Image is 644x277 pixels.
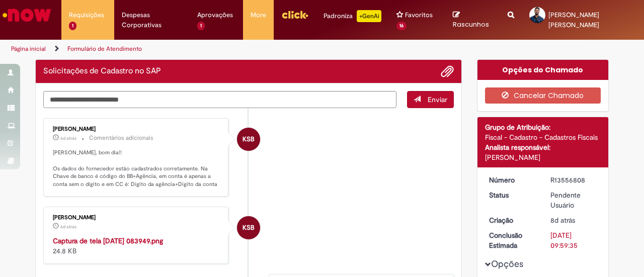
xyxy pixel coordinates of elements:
[396,22,407,30] span: 16
[485,142,601,152] div: Analista responsável:
[53,149,220,189] p: [PERSON_NAME], bom dia!! Os dados do fornecedor estão cadastrados corretamente. Na Chave de banco...
[89,134,153,142] small: Comentários adicionais
[441,65,454,78] button: Adicionar anexos
[548,11,599,29] span: [PERSON_NAME] [PERSON_NAME]
[485,132,601,142] div: Fiscal - Cadastro - Cadastros Fiscais
[251,10,266,20] span: More
[357,10,381,22] p: +GenAi
[453,11,493,29] a: Rascunhos
[197,10,233,20] span: Aprovações
[550,215,597,225] div: 22/09/2025 17:59:31
[43,91,396,108] textarea: Digite sua mensagem aqui...
[550,216,575,225] time: 22/09/2025 17:59:31
[67,45,142,53] a: Formulário de Atendimento
[485,152,601,162] div: [PERSON_NAME]
[122,10,182,30] span: Despesas Corporativas
[481,230,543,250] dt: Conclusão Estimada
[243,127,255,151] span: KSB
[550,175,597,185] div: R13556808
[243,216,255,240] span: KSB
[405,10,433,20] span: Favoritos
[407,91,454,108] button: Enviar
[281,7,308,22] img: click_logo_yellow_360x200.png
[197,22,205,30] span: 1
[481,175,543,185] dt: Número
[550,190,597,210] div: Pendente Usuário
[53,126,220,132] div: [PERSON_NAME]
[428,95,447,104] span: Enviar
[485,87,601,104] button: Cancelar Chamado
[69,10,104,20] span: Requisições
[485,122,601,132] div: Grupo de Atribuição:
[477,60,609,80] div: Opções do Chamado
[550,230,597,250] div: [DATE] 09:59:35
[550,216,575,225] span: 8d atrás
[11,45,46,53] a: Página inicial
[1,5,53,25] img: ServiceNow
[43,67,161,76] h2: Solicitações de Cadastro no SAP Histórico de tíquete
[324,10,381,22] div: Padroniza
[60,224,76,230] span: 6d atrás
[53,215,220,221] div: [PERSON_NAME]
[481,215,543,225] dt: Criação
[69,22,76,30] span: 1
[53,236,163,245] a: Captura de tela [DATE] 083949.png
[237,216,260,239] div: Karina Santos Barboza
[453,20,489,29] span: Rascunhos
[60,224,76,230] time: 24/09/2025 08:40:02
[60,135,76,141] span: 6d atrás
[481,190,543,200] dt: Status
[237,128,260,151] div: Karina Santos Barboza
[53,236,220,256] div: 24.8 KB
[60,135,76,141] time: 24/09/2025 08:40:07
[8,40,422,58] ul: Trilhas de página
